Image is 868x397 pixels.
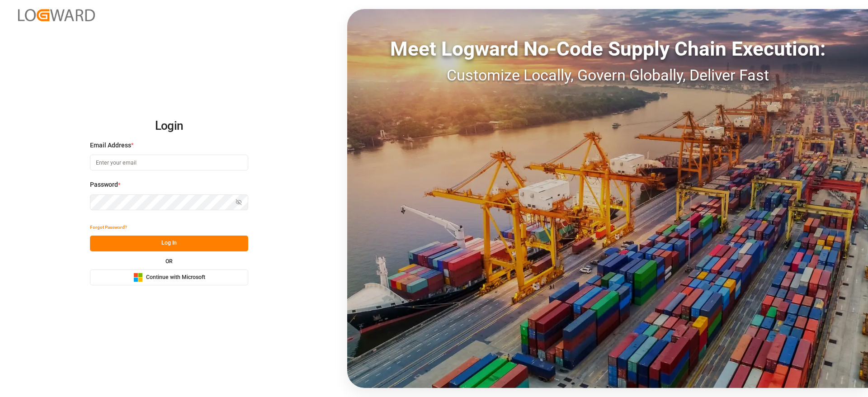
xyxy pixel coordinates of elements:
[165,259,173,264] small: OR
[347,64,868,87] div: Customize Locally, Govern Globally, Deliver Fast
[90,180,118,189] span: Password
[90,236,248,251] button: Log In
[90,112,248,141] h2: Login
[90,141,131,150] span: Email Address
[347,34,868,64] div: Meet Logward No-Code Supply Chain Execution:
[90,269,248,285] button: Continue with Microsoft
[18,9,95,21] img: Logward_new_orange.png
[90,155,248,170] input: Enter your email
[90,220,127,236] button: Forgot Password?
[146,274,205,282] span: Continue with Microsoft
